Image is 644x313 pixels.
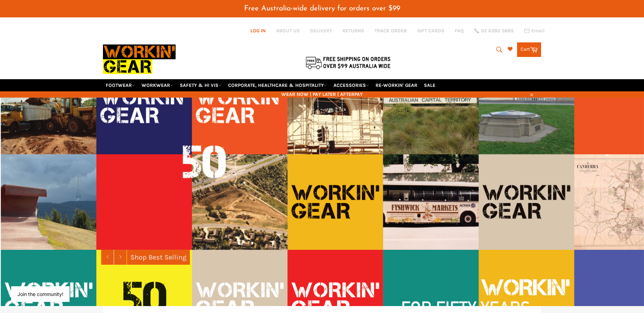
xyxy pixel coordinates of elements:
[103,91,541,98] span: WEAR NOW | PAY LATER | AFTERPAY
[276,27,300,34] a: ABOUT US
[474,28,514,33] a: 02 6280 5885
[250,28,266,34] a: Log in
[531,28,545,33] span: Email
[331,79,372,91] a: ACCESSORIES
[103,40,176,79] img: Workin Gear leaders in Workwear, Safety Boots, PPE, Uniforms. Australia's No.1 in Workwear
[455,27,464,34] a: FAQ
[17,291,63,297] button: Join the community!
[373,79,420,91] a: RE-WORKIN' GEAR
[177,79,224,91] a: SAFETY & HI VIS
[517,42,541,57] a: Cart
[127,250,190,265] a: Shop Best Selling
[225,79,330,91] a: CORPORATE, HEALTHCARE & HOSPITALITY
[343,27,364,34] a: RETURNS
[139,79,176,91] a: WORKWEAR
[421,79,438,91] a: SALE
[375,27,407,34] a: TRACK ORDER
[417,27,444,34] a: GIFT CARDS
[305,55,392,70] img: Flat $9.95 shipping Australia wide
[103,79,138,91] a: FOOTWEAR
[524,28,545,34] a: Email
[310,27,332,34] a: DELIVERY
[244,5,400,12] span: Free Australia-wide delivery for orders over $99
[481,28,514,33] span: 02 6280 5885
